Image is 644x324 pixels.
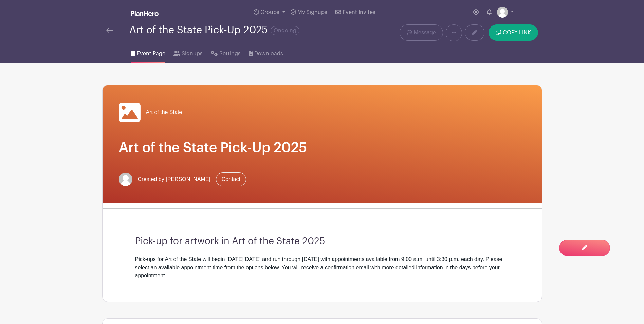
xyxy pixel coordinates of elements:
[297,10,327,15] span: My Signups
[497,7,508,18] img: default-ce2991bfa6775e67f084385cd625a349d9dcbb7a52a09fb2fda1e96e2d18dcdb.png
[260,10,279,15] span: Groups
[503,30,531,35] span: COPY LINK
[216,172,246,186] a: Contact
[182,50,203,58] span: Signups
[135,255,509,280] div: Pick-ups for Art of the State will begin [DATE][DATE] and run through [DATE] with appointments av...
[131,11,159,16] img: logo_white-6c42ec7e38ccf1d336a20a19083b03d10ae64f83f12c07503d8b9e83406b4c7d.svg
[173,41,203,63] a: Signups
[129,24,299,36] div: Art of the State Pick-Up 2025
[119,140,526,156] h1: Art of the State Pick-Up 2025
[211,41,240,63] a: Settings
[343,10,375,15] span: Event Invites
[119,173,132,186] img: default-ce2991bfa6775e67f084385cd625a349d9dcbb7a52a09fb2fda1e96e2d18dcdb.png
[400,24,443,41] a: Message
[131,41,165,63] a: Event Page
[271,26,299,35] span: Ongoing
[137,50,165,58] span: Event Page
[489,24,538,41] button: COPY LINK
[135,236,509,247] h3: Pick-up for artwork in Art of the State 2025
[219,50,241,58] span: Settings
[146,108,182,116] span: Art of the State
[414,29,436,37] span: Message
[106,28,113,33] img: back-arrow-29a5d9b10d5bd6ae65dc969a981735edf675c4d7a1fe02e03b50dbd4ba3cdb55.svg
[254,50,283,58] span: Downloads
[138,175,210,183] span: Created by [PERSON_NAME]
[249,41,283,63] a: Downloads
